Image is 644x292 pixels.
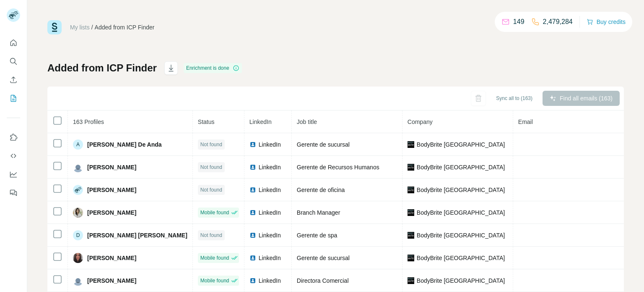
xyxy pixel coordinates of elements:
button: Search [7,54,20,69]
span: LinkedIn [259,208,281,217]
img: Surfe Logo [47,20,62,34]
button: Buy credits [587,16,626,28]
span: [PERSON_NAME] [87,186,136,194]
img: company-logo [408,209,414,216]
img: company-logo [408,187,414,193]
span: LinkedIn [259,231,281,239]
div: Enrichment is done [184,63,242,73]
img: LinkedIn logo [249,209,256,216]
img: company-logo [408,141,414,148]
span: BodyBrite [GEOGRAPHIC_DATA] [417,208,505,217]
p: 2,479,284 [543,17,573,27]
span: BodyBrite [GEOGRAPHIC_DATA] [417,186,505,194]
img: Avatar [73,162,83,172]
span: BodyBrite [GEOGRAPHIC_DATA] [417,163,505,171]
img: Avatar [73,208,83,218]
img: Avatar [73,276,83,286]
span: Gerente de sucursal [297,255,350,261]
span: BodyBrite [GEOGRAPHIC_DATA] [417,140,505,149]
span: [PERSON_NAME] [87,163,136,171]
span: Branch Manager [297,209,340,216]
span: [PERSON_NAME] [87,208,136,217]
span: LinkedIn [259,254,281,262]
img: Avatar [73,253,83,263]
span: Not found [200,141,222,148]
span: Email [518,118,533,125]
button: Feedback [7,185,20,200]
span: [PERSON_NAME] [87,254,136,262]
button: Use Surfe on LinkedIn [7,130,20,145]
span: 163 Profiles [73,118,104,125]
img: company-logo [408,255,414,261]
span: LinkedIn [259,163,281,171]
button: Sync all to (163) [490,92,538,105]
h1: Added from ICP Finder [47,61,157,75]
img: company-logo [408,164,414,171]
button: Use Surfe API [7,148,20,163]
span: Not found [200,163,222,171]
span: [PERSON_NAME] [87,276,136,285]
span: Not found [200,231,222,239]
span: Directora Comercial [297,277,349,284]
span: LinkedIn [259,140,281,149]
img: LinkedIn logo [249,255,256,261]
span: BodyBrite [GEOGRAPHIC_DATA] [417,254,505,262]
div: Added from ICP Finder [95,23,155,32]
span: Company [408,118,433,125]
span: Gerente de spa [297,232,338,239]
a: My lists [70,24,90,31]
span: Status [198,118,215,125]
span: Gerente de oficina [297,187,345,193]
img: LinkedIn logo [249,187,256,193]
img: LinkedIn logo [249,232,256,239]
span: Mobile found [200,277,229,284]
img: LinkedIn logo [249,164,256,171]
img: company-logo [408,232,414,239]
p: 149 [513,17,525,27]
img: Avatar [73,185,83,195]
span: Not found [200,186,222,194]
span: Job title [297,118,317,125]
span: BodyBrite [GEOGRAPHIC_DATA] [417,276,505,285]
span: LinkedIn [249,118,272,125]
span: Mobile found [200,209,229,216]
img: company-logo [408,277,414,284]
span: [PERSON_NAME] [PERSON_NAME] [87,231,187,239]
span: Sync all to (163) [496,95,532,102]
img: LinkedIn logo [249,277,256,284]
button: Enrich CSV [7,72,20,87]
span: Gerente de sucursal [297,141,350,148]
span: Gerente de Recursos Humanos [297,164,379,171]
button: Dashboard [7,167,20,182]
span: [PERSON_NAME] De Anda [87,140,162,149]
li: / [91,23,93,32]
button: Quick start [7,35,20,50]
button: My lists [7,91,20,106]
span: BodyBrite [GEOGRAPHIC_DATA] [417,231,505,239]
span: LinkedIn [259,276,281,285]
div: D [73,230,83,240]
span: LinkedIn [259,186,281,194]
div: A [73,139,83,150]
span: Mobile found [200,254,229,262]
img: LinkedIn logo [249,141,256,148]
